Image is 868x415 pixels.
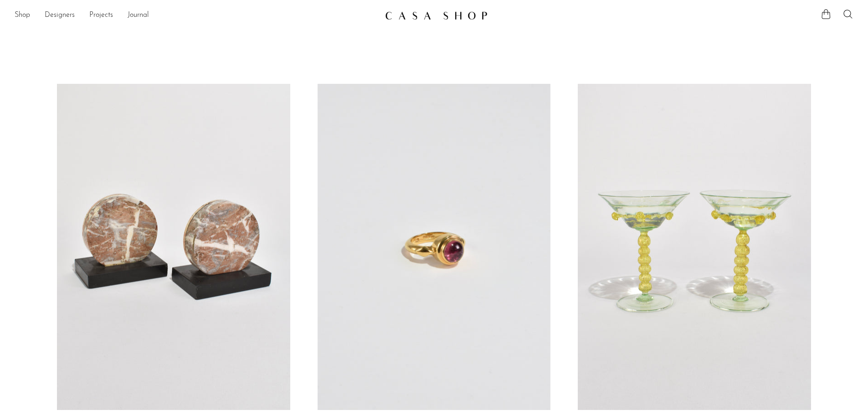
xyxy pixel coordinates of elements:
[45,10,75,21] a: Designers
[15,8,378,23] nav: Desktop navigation
[89,10,113,21] a: Projects
[128,10,149,21] a: Journal
[15,10,30,21] a: Shop
[15,8,378,23] ul: NEW HEADER MENU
